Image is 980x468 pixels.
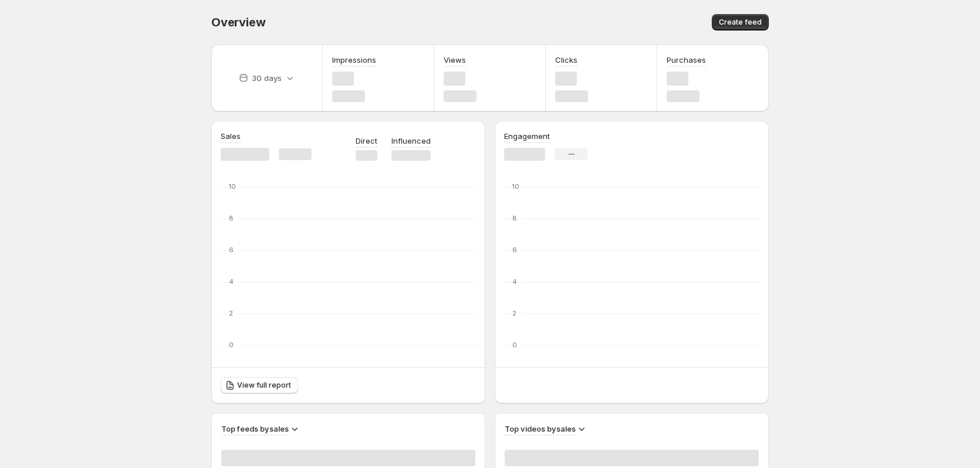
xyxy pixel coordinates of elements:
[512,214,517,222] text: 8
[221,130,241,142] h3: Sales
[221,377,298,394] a: View full report
[444,54,466,66] h3: Views
[229,246,234,254] text: 6
[512,277,517,286] text: 4
[237,381,291,390] span: View full report
[504,130,550,142] h3: Engagement
[512,246,517,254] text: 6
[356,135,377,147] p: Direct
[512,182,519,191] text: 10
[391,135,431,147] p: Influenced
[221,423,289,435] h3: Top feeds by sales
[512,341,517,349] text: 0
[229,309,233,317] text: 2
[229,182,236,191] text: 10
[712,14,769,30] button: Create feed
[229,277,234,286] text: 4
[505,423,576,435] h3: Top videos by sales
[512,309,516,317] text: 2
[252,72,282,84] p: 30 days
[211,15,265,29] span: Overview
[332,54,376,66] h3: Impressions
[719,18,762,27] span: Create feed
[229,341,234,349] text: 0
[667,54,706,66] h3: Purchases
[555,54,577,66] h3: Clicks
[229,214,234,222] text: 8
